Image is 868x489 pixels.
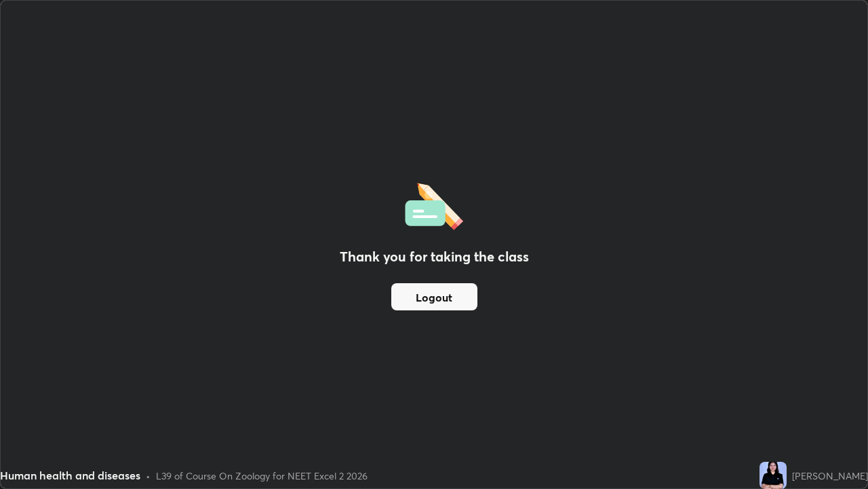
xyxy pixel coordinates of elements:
div: [PERSON_NAME] [792,469,868,483]
img: offlineFeedback.1438e8b3.svg [405,179,463,230]
img: f3274e365041448fb68da36d93efd048.jpg [759,462,787,489]
h2: Thank you for taking the class [340,247,529,267]
button: Logout [391,283,477,310]
div: • [146,469,151,483]
div: L39 of Course On Zoology for NEET Excel 2 2026 [156,469,368,483]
